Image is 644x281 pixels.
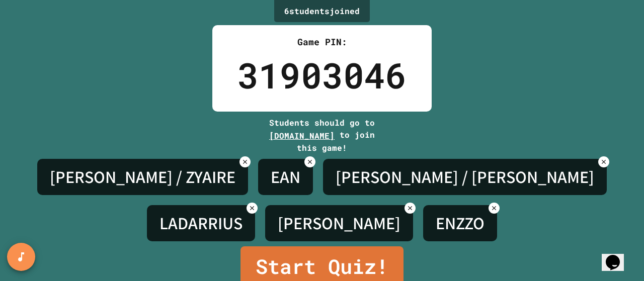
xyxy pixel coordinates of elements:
[602,241,634,271] iframe: chat widget
[278,213,400,234] h4: [PERSON_NAME]
[436,213,485,234] h4: ENZZO
[271,166,300,188] h4: EAN
[50,166,235,188] h4: [PERSON_NAME] / ZYAIRE
[237,49,407,102] div: 31903046
[7,243,35,271] button: SpeedDial basic example
[269,130,335,141] span: [DOMAIN_NAME]
[336,166,594,188] h4: [PERSON_NAME] / [PERSON_NAME]
[159,213,243,234] h4: LADARRIUS
[259,117,385,154] div: Students should go to to join this game!
[237,35,407,49] div: Game PIN:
